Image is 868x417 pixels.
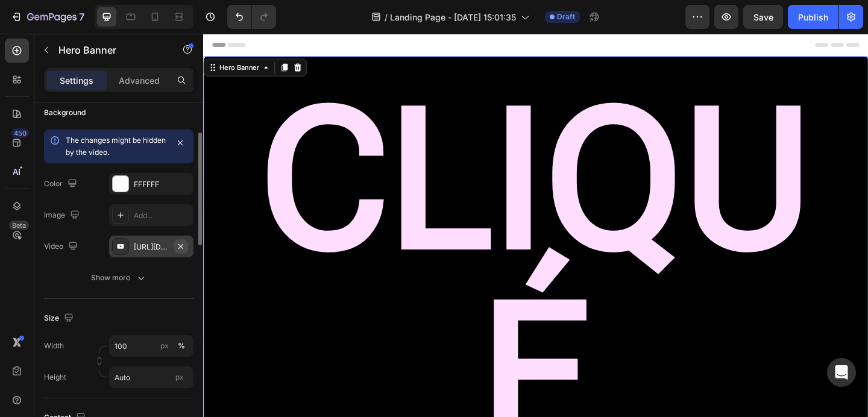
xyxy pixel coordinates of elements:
[44,340,64,351] label: Width
[798,11,828,24] div: Publish
[44,207,82,224] div: Image
[134,210,190,221] div: Add...
[91,272,147,284] div: Show more
[79,10,84,24] p: 7
[160,340,169,351] div: px
[134,242,169,252] div: [URL][DOMAIN_NAME]
[44,176,80,192] div: Color
[178,340,185,351] div: %
[743,5,783,29] button: Save
[385,11,388,24] span: /
[58,43,161,57] p: Hero Banner
[15,31,63,42] div: Hero Banner
[109,366,193,388] input: px
[788,5,838,29] button: Publish
[11,128,29,138] div: 450
[44,267,193,289] button: Show more
[753,12,773,22] span: Save
[390,11,516,24] span: Landing Page - [DATE] 15:01:35
[44,310,76,327] div: Size
[109,335,193,357] input: px%
[227,5,276,29] div: Undo/Redo
[44,107,86,118] div: Background
[134,179,190,190] div: FFFFFF
[157,339,172,353] button: %
[557,11,575,22] span: Draft
[9,221,29,230] div: Beta
[174,339,189,353] button: px
[827,358,856,387] div: Open Intercom Messenger
[44,239,80,255] div: Video
[66,136,166,157] span: The changes might be hidden by the video.
[44,372,66,383] label: Height
[175,372,184,381] span: px
[5,5,90,29] button: 7
[119,74,160,87] p: Advanced
[60,74,93,87] p: Settings
[203,34,868,417] iframe: Design area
